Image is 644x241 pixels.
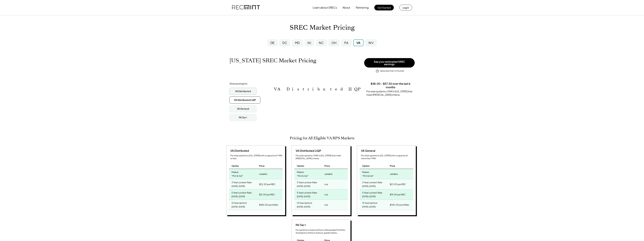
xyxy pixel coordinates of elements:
[232,164,239,167] div: Option
[297,170,304,174] div: Market
[344,41,348,45] div: PA
[232,190,252,194] div: 5 Year Locked-Rate
[362,194,376,199] div: [DATE]-[DATE]
[297,190,317,194] div: 5 Year Locked-Rate
[324,192,328,197] div: n/a
[390,192,406,197] div: $19.50 per REC
[390,172,398,176] div: variable
[229,82,248,85] div: Show pricing for:
[297,194,310,199] div: [DATE]-[DATE]
[366,90,415,96] div: For solar systems ≤1 MW in [US_STATE] that meet [MEDICAL_DATA] criteria.
[297,201,312,204] div: 15 Year Upfront
[297,205,310,209] div: [DATE]-[DATE]
[356,41,360,45] div: VA
[232,174,243,178] div: "Mint & Sell"
[380,70,404,72] div: takes less than 2 minutes!
[296,229,348,234] div: For systems in states without a Renewable Portfolio Standard or without revenue-grade meters...
[362,201,377,204] div: 15 Year Upfront
[294,149,321,153] div: VA Distributed LIQP
[362,190,382,194] div: 5 Year Locked-Rate
[232,170,239,174] div: Market
[232,180,252,184] div: 3 Year Locked-Rate
[290,136,354,140] h2: Pricing for All Eligible VA RPS Markets
[297,184,310,189] div: [DATE]-[DATE]
[229,149,249,153] div: VA Distributed
[324,172,333,176] div: variable
[319,41,324,45] div: NC
[297,174,308,178] div: "Mint & Sell"
[282,41,287,45] div: DC
[270,41,275,45] div: DE
[232,201,247,204] div: 15 Year Upfront
[296,154,348,160] div: For solar systems ≤1 MW in [US_STATE] that meet [MEDICAL_DATA] criteria.
[259,172,267,176] div: variable
[239,116,247,119] div: PA Tier I
[234,98,256,102] div: VA Distributed LIQP
[364,58,415,68] button: See your estimated SREC earnings
[332,41,337,45] div: OH
[230,154,283,160] div: For solar systems in [US_STATE] with a capacity of 1 MW or less.
[290,24,355,32] h1: SREC Market Pricing
[313,4,337,11] button: Learn about SRECs
[274,87,361,92] h2: VA Distributed LIQP
[232,194,245,199] div: [DATE]-[DATE]
[324,182,328,187] div: n/a
[362,205,376,209] div: [DATE]-[DATE]
[390,202,409,207] div: $140.00 per kWdc
[361,154,413,160] div: For solar systems in [US_STATE] with a capacity of more than 1 MW.
[324,202,328,207] div: n/a
[342,4,350,11] button: About
[360,149,375,153] div: VA General
[362,164,370,167] div: Option
[356,4,369,11] button: Partnering
[390,182,406,187] div: $21.00 per REC
[259,192,275,197] div: $21.50 per REC
[259,164,265,167] div: Price
[368,41,374,45] div: WV
[232,205,245,209] div: [DATE]-[DATE]
[362,174,374,178] div: "Mint & Sell"
[374,5,394,10] button: Get Started
[362,184,376,189] div: [DATE]-[DATE]
[295,41,300,45] div: MD
[362,170,369,174] div: Market
[232,2,260,13] img: recmint-logotype%403x.png
[259,182,275,187] div: $22.50 per REC
[229,57,316,64] h1: [US_STATE] SREC Market Pricing
[399,5,412,10] button: Log in
[324,164,330,167] div: Price
[259,202,278,207] div: $185.00 per kWdc
[366,82,415,89] h3: $48.00 - $57.50 over the last 6 months
[235,90,251,93] div: VA Distributed
[232,184,245,189] div: [DATE]-[DATE]
[297,180,317,184] div: 3 Year Locked-Rate
[362,180,382,184] div: 3 Year Locked-Rate
[390,164,395,167] div: Price
[237,107,249,110] div: VA General
[294,223,306,227] div: PA Tier I
[297,164,304,167] div: Option
[308,41,311,45] div: NJ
